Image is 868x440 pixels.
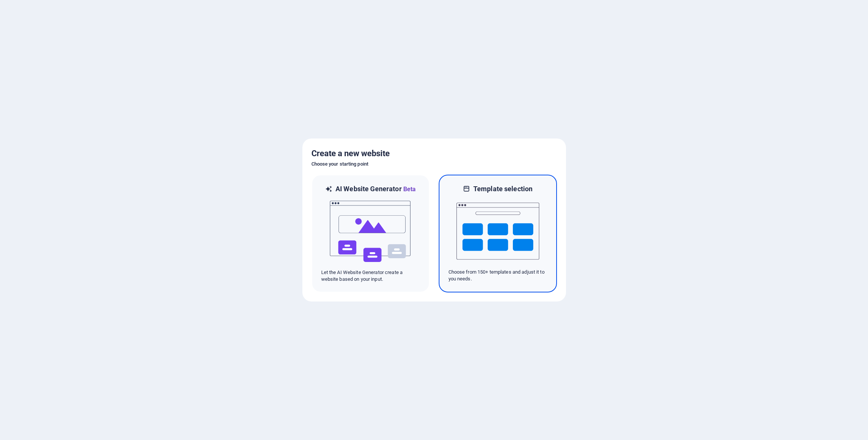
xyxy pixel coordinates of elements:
h6: Template selection [473,184,532,193]
h6: Choose your starting point [311,160,557,169]
img: ai [329,194,412,269]
p: Let the AI Website Generator create a website based on your input. [321,269,420,283]
span: Beta [402,186,416,193]
h6: AI Website Generator [336,184,416,194]
p: Choose from 150+ templates and adjust it to you needs. [448,269,547,282]
h5: Create a new website [311,148,557,160]
div: AI Website GeneratorBetaaiLet the AI Website Generator create a website based on your input. [311,175,430,292]
div: Template selectionChoose from 150+ templates and adjust it to you needs. [439,175,557,292]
